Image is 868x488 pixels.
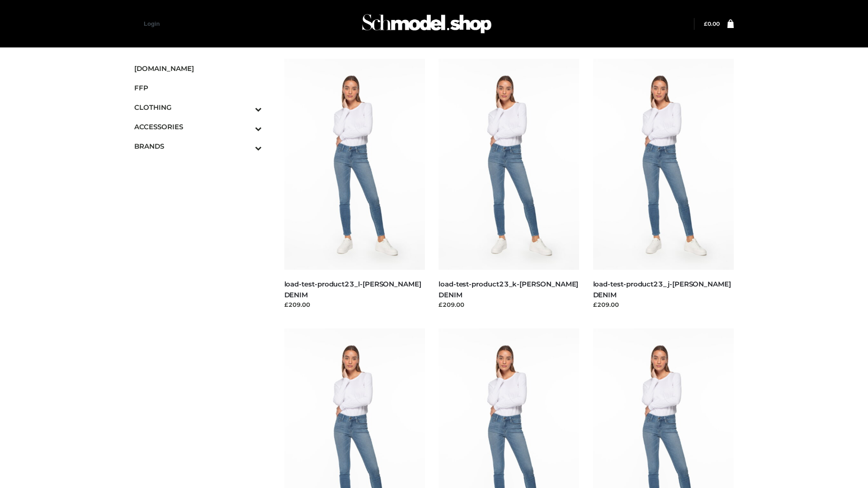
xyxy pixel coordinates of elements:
span: BRANDS [134,141,262,151]
span: ACCESSORIES [134,122,262,132]
button: Toggle Submenu [230,98,262,117]
div: £209.00 [439,300,580,309]
a: £0.00 [704,20,720,27]
a: FFP [134,78,262,98]
a: BRANDSToggle Submenu [134,136,262,156]
a: load-test-product23_j-[PERSON_NAME] DENIM [593,280,731,299]
button: Toggle Submenu [230,117,262,136]
img: Schmodel Admin 964 [359,6,495,42]
span: [DOMAIN_NAME] [134,63,262,74]
div: £209.00 [284,300,425,309]
a: load-test-product23_l-[PERSON_NAME] DENIM [284,280,421,299]
button: Toggle Submenu [230,136,262,156]
a: Login [144,20,160,27]
a: [DOMAIN_NAME] [134,59,262,78]
span: FFP [134,83,262,93]
span: £ [704,20,708,27]
bdi: 0.00 [704,20,720,27]
a: ACCESSORIESToggle Submenu [134,117,262,136]
a: CLOTHINGToggle Submenu [134,98,262,117]
div: £209.00 [593,300,734,309]
a: load-test-product23_k-[PERSON_NAME] DENIM [439,280,578,299]
span: CLOTHING [134,102,262,113]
